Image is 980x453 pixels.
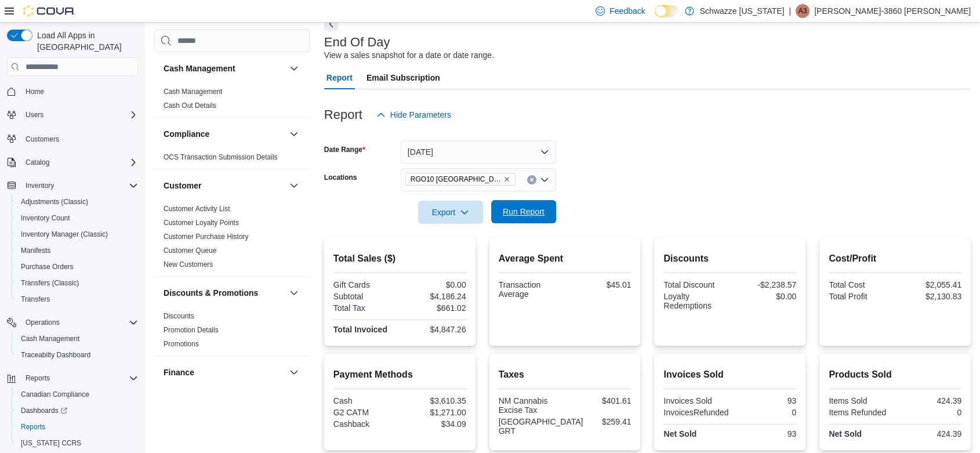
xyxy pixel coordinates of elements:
[21,316,138,329] span: Operations
[12,275,143,291] button: Transfers (Classic)
[663,368,796,382] h2: Invoices Sold
[21,108,48,122] button: Users
[287,365,301,379] button: Finance
[32,30,138,53] span: Load All Apps in [GEOGRAPHIC_DATA]
[372,103,456,126] button: Hide Parameters
[663,429,696,438] strong: Net Sold
[12,403,143,419] a: Dashboards
[402,303,466,313] div: $661.02
[26,158,49,167] span: Catalog
[499,280,562,299] div: Transaction Average
[164,260,213,269] span: New Customers
[164,153,278,161] a: OCS Transaction Submission Details
[164,391,219,400] span: GL Account Totals
[164,88,222,96] a: Cash Management
[2,154,143,171] button: Catalog
[164,367,194,378] h3: Finance
[164,367,285,378] button: Finance
[164,326,219,334] a: Promotion Details
[2,130,143,147] button: Customers
[499,368,631,382] h2: Taxes
[16,211,75,225] a: Inventory Count
[16,211,138,225] span: Inventory Count
[499,396,562,415] div: NM Cannabis Excise Tax
[732,292,796,301] div: $0.00
[789,4,791,18] p: |
[164,339,199,349] span: Promotions
[12,242,143,259] button: Manifests
[164,128,285,140] button: Compliance
[21,278,79,288] span: Transfers (Classic)
[164,204,230,213] span: Customer Activity List
[333,280,397,289] div: Gift Cards
[16,195,93,209] a: Adjustments (Classic)
[829,368,961,382] h2: Products Sold
[609,5,645,17] span: Feedback
[26,135,59,144] span: Customers
[499,252,631,266] h2: Average Spent
[164,232,249,241] span: Customer Purchase History
[164,63,235,74] h3: Cash Management
[287,61,301,75] button: Cash Management
[2,107,143,123] button: Users
[21,197,88,206] span: Adjustments (Classic)
[21,295,50,304] span: Transfers
[12,210,143,226] button: Inventory Count
[154,85,310,117] div: Cash Management
[164,312,194,320] a: Discounts
[21,230,108,239] span: Inventory Manager (Classic)
[16,404,138,418] span: Dashboards
[164,287,285,299] button: Discounts & Promotions
[164,205,230,213] a: Customer Activity List
[21,406,67,415] span: Dashboards
[796,4,810,18] div: Alexis-3860 Shoope
[898,396,961,405] div: 424.39
[164,102,216,110] a: Cash Out Details
[324,49,494,61] div: View a sales snapshot for a date or date range.
[503,176,510,183] button: Remove RGO10 Santa Fe from selection in this group
[164,128,209,140] h3: Compliance
[12,331,143,347] button: Cash Management
[418,201,483,224] button: Export
[16,436,138,450] span: Washington CCRS
[587,417,631,426] div: $259.41
[21,179,59,193] button: Inventory
[16,260,78,274] a: Purchase Orders
[732,429,796,438] div: 93
[333,396,397,405] div: Cash
[164,180,201,191] h3: Customer
[333,303,397,313] div: Total Tax
[2,83,143,100] button: Home
[324,17,338,31] button: Next
[26,87,44,96] span: Home
[2,370,143,386] button: Reports
[164,63,285,74] button: Cash Management
[164,247,216,255] a: Customer Queue
[567,396,631,405] div: $401.61
[333,408,397,417] div: G2 CATM
[287,286,301,300] button: Discounts & Promotions
[16,420,138,434] span: Reports
[164,218,239,227] span: Customer Loyalty Points
[16,227,112,241] a: Inventory Manager (Classic)
[154,389,310,421] div: Finance
[23,5,75,17] img: Cova
[491,200,556,223] button: Run Report
[732,396,796,405] div: 93
[164,101,216,110] span: Cash Out Details
[898,280,961,289] div: $2,055.41
[164,340,199,348] a: Promotions
[898,429,961,438] div: 424.39
[154,150,310,169] div: Compliance
[402,408,466,417] div: $1,271.00
[333,292,397,301] div: Subtotal
[164,219,239,227] a: Customer Loyalty Points
[26,318,60,327] span: Operations
[16,387,138,401] span: Canadian Compliance
[2,177,143,194] button: Inventory
[16,292,138,306] span: Transfers
[12,435,143,451] button: [US_STATE] CCRS
[21,316,64,329] button: Operations
[425,201,476,224] span: Export
[333,325,387,334] strong: Total Invoiced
